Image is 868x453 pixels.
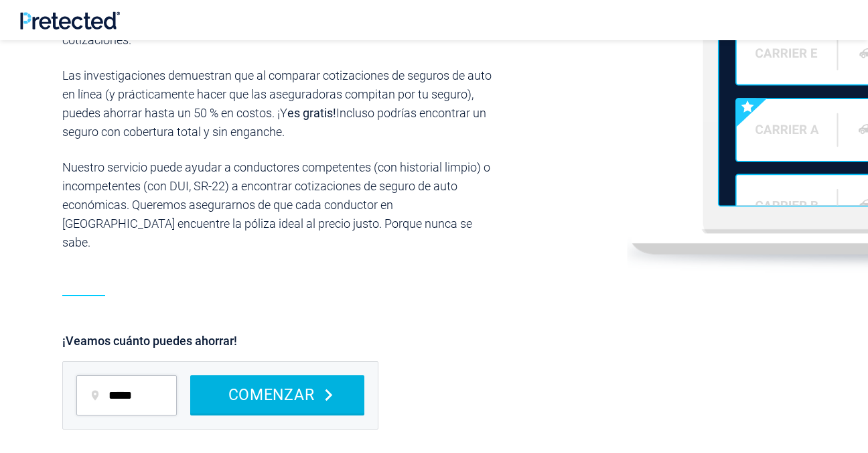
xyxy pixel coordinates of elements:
[287,106,336,120] font: es gratis!
[62,334,237,348] font: ¡Veamos cuánto puedes ahorrar!
[190,375,364,413] button: COMENZAR
[62,68,492,120] font: Las investigaciones demuestran que al comparar cotizaciones de seguros de auto en línea (y prácti...
[228,386,315,404] font: COMENZAR
[20,11,120,29] img: Logotipo protegido
[62,160,490,249] font: Nuestro servicio puede ayudar a conductores competentes (con historial limpio) o incompetentes (c...
[76,375,177,415] input: código postal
